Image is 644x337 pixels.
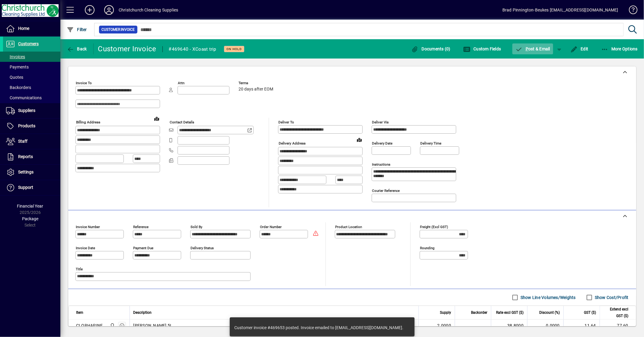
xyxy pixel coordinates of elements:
mat-label: Payment due [133,246,153,250]
span: Item [76,309,83,316]
span: Christchurch Cleaning Supplies Ltd [108,322,115,329]
a: Reports [3,149,60,164]
button: Profile [99,5,119,15]
span: Suppliers [18,108,35,113]
div: CLORHAPINE [76,323,103,329]
span: GST ($) [584,309,596,316]
a: Products [3,119,60,134]
mat-label: Attn [178,81,184,85]
mat-label: Delivery time [420,141,441,145]
a: Suppliers [3,103,60,118]
div: Customer Invoice [98,44,156,54]
span: Quotes [6,75,23,80]
span: Payments [6,65,29,69]
mat-label: Freight (excl GST) [420,225,448,229]
a: Staff [3,134,60,149]
span: Reports [18,154,33,159]
button: Post & Email [512,43,553,54]
button: Back [65,43,88,54]
span: Filter [67,27,87,32]
span: Rate excl GST ($) [496,309,524,316]
span: Invoices [6,54,25,59]
td: 77.60 [600,320,636,332]
a: Knowledge Base [624,1,636,21]
span: Description [133,309,152,316]
span: Supply [440,309,451,316]
span: Home [18,26,29,31]
label: Show Line Volumes/Weights [519,294,576,300]
label: Show Cost/Profit [594,294,629,300]
app-page-header-button: Back [60,43,94,54]
span: Customer Invoice [101,27,135,33]
span: Staff [18,139,27,144]
button: Filter [65,24,88,35]
span: Terms [239,81,275,85]
button: Documents (0) [410,43,452,54]
mat-label: Invoice date [76,246,95,250]
a: Support [3,180,60,195]
a: Payments [3,62,60,72]
mat-label: Title [76,267,83,271]
span: Back [67,46,87,51]
span: 2.0000 [437,323,451,329]
mat-label: Deliver To [278,120,294,124]
td: 0.0000 [527,320,563,332]
span: On hold [226,47,242,51]
div: #469640 - XCoast trip [169,44,216,54]
span: Backorders [6,85,31,90]
div: Brad Pinnington-Beukes [EMAIL_ADDRESS][DOMAIN_NAME] [502,5,618,15]
mat-label: Order number [260,225,282,229]
button: More Options [600,43,639,54]
mat-label: Deliver via [372,120,389,124]
mat-label: Reference [133,225,149,229]
mat-label: Instructions [372,162,390,167]
div: Customer invoice #469653 posted. Invoice emailed to [EMAIL_ADDRESS][DOMAIN_NAME]. [235,325,404,331]
span: Settings [18,170,34,174]
a: Backorders [3,82,60,93]
span: More Options [601,46,638,51]
mat-label: Product location [335,225,362,229]
span: Edit [570,46,588,51]
button: Add [80,5,99,15]
mat-label: Sold by [191,225,202,229]
span: Extend excl GST ($) [604,306,628,319]
span: [PERSON_NAME] 5L [133,323,173,329]
mat-label: Invoice number [76,225,100,229]
span: Products [18,123,35,128]
span: Documents (0) [411,46,450,51]
a: Quotes [3,72,60,82]
mat-label: Courier Reference [372,189,400,193]
mat-label: Delivery status [191,246,214,250]
a: Communications [3,93,60,103]
span: ost & Email [515,46,550,51]
span: Customers [18,41,39,46]
div: Christchurch Cleaning Supplies [119,5,178,15]
span: Backorder [471,309,487,316]
span: Custom Fields [463,46,501,51]
span: Financial Year [17,204,43,208]
a: Settings [3,165,60,180]
button: Edit [569,43,590,54]
mat-label: Delivery date [372,141,392,145]
span: Package [22,216,38,221]
mat-label: Rounding [420,246,434,250]
a: View on map [152,114,162,123]
div: 38.8000 [495,323,524,329]
span: 20 days after EOM [239,87,273,92]
td: 11.64 [563,320,600,332]
button: Custom Fields [462,43,503,54]
span: Communications [6,95,42,100]
a: Home [3,21,60,36]
a: Invoices [3,52,60,62]
a: View on map [354,135,364,145]
span: Support [18,185,33,190]
mat-label: Invoice To [76,81,92,85]
span: Discount (%) [539,309,560,316]
span: P [526,46,528,51]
